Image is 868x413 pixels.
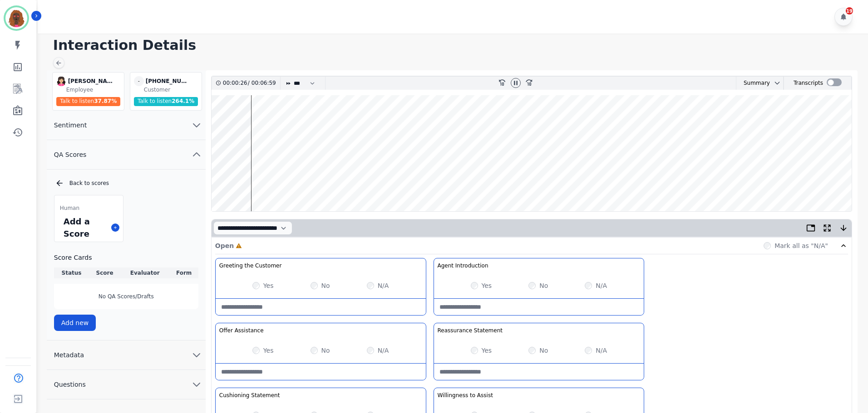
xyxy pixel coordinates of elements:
[774,241,828,250] label: Mark all as "N/A"
[736,77,770,90] div: Summary
[170,267,198,278] th: Form
[68,76,113,86] div: [PERSON_NAME]
[250,77,275,90] div: 00:06:59
[321,281,330,290] label: No
[54,253,198,262] h3: Score Cards
[94,98,117,104] span: 37.87 %
[378,346,389,355] label: N/A
[47,380,93,389] span: Questions
[144,86,200,93] div: Customer
[66,86,122,93] div: Employee
[47,350,91,360] span: Metadata
[47,370,206,399] button: Questions chevron down
[146,76,191,86] div: [PHONE_NUMBER]
[219,327,264,334] h3: Offer Assistance
[438,327,503,334] h3: Reassurance Statement
[62,214,108,242] div: Add a Score
[47,121,94,130] span: Sentiment
[60,204,79,212] span: Human
[54,267,89,278] th: Status
[172,98,194,104] span: 264.1 %
[321,346,330,355] label: No
[263,281,274,290] label: Yes
[770,79,781,87] button: chevron down
[191,149,202,160] svg: chevron up
[263,346,274,355] label: Yes
[5,7,27,29] img: Bordered avatar
[53,37,859,53] h1: Interaction Details
[482,281,492,290] label: Yes
[120,267,170,278] th: Evaluator
[438,262,488,269] h3: Agent Introduction
[846,7,853,15] div: 19
[223,77,248,90] div: 00:00:26
[438,392,493,399] h3: Willingness to Assist
[215,241,234,250] p: Open
[55,179,198,188] div: Back to scores
[54,284,198,309] div: No QA Scores/Drafts
[47,111,206,140] button: Sentiment chevron down
[89,267,120,278] th: Score
[539,346,548,355] label: No
[191,350,202,360] svg: chevron down
[774,79,781,87] svg: chevron down
[191,379,202,390] svg: chevron down
[378,281,389,290] label: N/A
[794,77,823,90] div: Transcripts
[134,97,198,106] div: Talk to listen
[219,392,280,399] h3: Cushioning Statement
[54,315,96,331] button: Add new
[539,281,548,290] label: No
[219,262,282,269] h3: Greeting the Customer
[223,77,278,90] div: /
[47,340,206,370] button: Metadata chevron down
[596,281,607,290] label: N/A
[47,150,94,159] span: QA Scores
[482,346,492,355] label: Yes
[56,97,121,106] div: Talk to listen
[596,346,607,355] label: N/A
[47,140,206,170] button: QA Scores chevron up
[191,120,202,131] svg: chevron down
[134,76,144,86] span: -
